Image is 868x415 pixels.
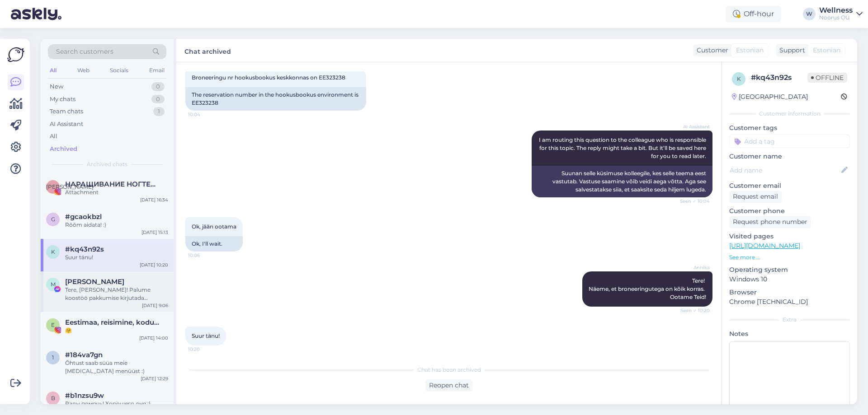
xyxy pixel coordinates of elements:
span: M [51,281,56,288]
span: Offline [807,73,847,83]
p: Browser [729,288,850,297]
span: b [51,395,55,401]
p: Customer phone [729,206,850,216]
span: #kq43n92s [65,245,104,253]
p: See more ... [729,253,850,261]
span: Merle Torim [65,278,124,286]
div: Archived [50,145,77,154]
div: Customer [693,46,728,55]
div: Õhtust saab süüa meie [MEDICAL_DATA] menüüst :) [65,359,168,375]
a: WellnessNoorus OÜ [819,7,863,21]
div: Socials [108,65,130,76]
div: Request email [729,191,782,203]
span: Estonian [736,46,764,55]
div: All [48,65,58,76]
span: g [51,216,55,223]
span: k [51,248,55,255]
span: E [51,322,55,328]
div: Noorus OÜ [819,14,853,21]
img: Askly Logo [7,46,24,63]
div: 1 [153,107,165,116]
div: Attachment [65,188,168,196]
span: Suur tänu! [192,332,220,339]
span: [PERSON_NAME] [46,183,94,190]
p: Windows 10 [729,275,850,284]
span: Annika [676,264,710,271]
input: Add a tag [729,135,850,148]
div: Рады помочь! Хорошего дня :) [65,400,168,408]
span: Chat has been archived [417,366,481,374]
span: Archived chats [87,160,127,168]
span: Ok, jään ootama [192,223,236,230]
div: Suur tänu! [65,253,168,261]
div: The reservation number in the hookusbookus environment is EE323238 [185,87,366,111]
span: 10:20 [188,346,222,353]
div: New [50,82,63,91]
a: [URL][DOMAIN_NAME] [729,242,800,250]
div: Ok, I'll wait. [185,236,243,252]
div: [DATE] 10:20 [140,261,168,268]
div: Extra [729,316,850,324]
div: Customer information [729,110,850,118]
span: Seen ✓ 10:20 [676,307,710,314]
div: [DATE] 16:34 [140,196,168,203]
div: [DATE] 14:00 [139,335,168,341]
p: Chrome [TECHNICAL_ID] [729,297,850,307]
div: [DATE] 12:29 [141,375,168,382]
span: Estonian [813,46,840,55]
div: [DATE] 9:06 [142,302,168,309]
div: 0 [151,82,165,91]
label: Chat archived [184,44,231,56]
p: Customer name [729,152,850,161]
p: Customer tags [729,123,850,133]
div: W [803,8,816,20]
p: Visited pages [729,232,850,241]
div: Reopen chat [425,379,472,392]
span: #gcaokbzl [65,213,102,221]
p: Operating system [729,265,850,275]
p: Notes [729,329,850,339]
div: Email [147,65,166,76]
span: Seen ✓ 10:04 [676,198,710,205]
div: # kq43n92s [751,72,807,83]
span: 10:04 [188,111,222,118]
span: k [737,75,741,82]
div: Tere, [PERSON_NAME]! Palume koostöö pakkumise kirjutada [PERSON_NAME] aadressile: [EMAIL_ADDRESS]... [65,286,168,302]
div: All [50,132,57,141]
span: Eestimaa, reisimine, kodusisustus, kaunid paigad ja muu... [65,318,159,326]
div: [GEOGRAPHIC_DATA] [732,92,808,102]
div: Team chats [50,107,83,116]
span: 1 [52,354,54,361]
div: Off-hour [726,6,781,22]
p: Customer email [729,181,850,191]
span: #184va7gn [65,351,103,359]
span: Tere! Näeme, et broneeringutega on kõik korras. Ootame Teid! [589,277,706,300]
span: AI Assistant [676,123,710,130]
div: Suunan selle küsimuse kolleegile, kes selle teema eest vastutab. Vastuse saamine võib veidi aega ... [532,166,712,197]
div: Wellness [819,7,853,14]
div: Web [75,65,91,76]
div: Request phone number [729,216,811,228]
span: НАРАЩИВАНИЕ НОГТЕЙ•ОБУЧЕНИЕ •НАРВА 🇪🇪 [65,180,159,188]
div: [DATE] 15:13 [142,229,168,236]
div: 🤗 [65,326,168,335]
span: Search customers [56,47,113,56]
span: Broneeringu nr hookusbookus keskkonnas on EE323238 [192,74,345,81]
span: #b1nzsu9w [65,392,104,400]
div: Rõõm aidata! :) [65,221,168,229]
span: 10:06 [188,252,222,259]
div: Support [776,46,805,55]
div: My chats [50,95,75,104]
div: AI Assistant [50,120,83,129]
div: 0 [151,95,165,104]
span: I am routing this question to the colleague who is responsible for this topic. The reply might ta... [539,136,708,159]
input: Add name [730,165,840,175]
